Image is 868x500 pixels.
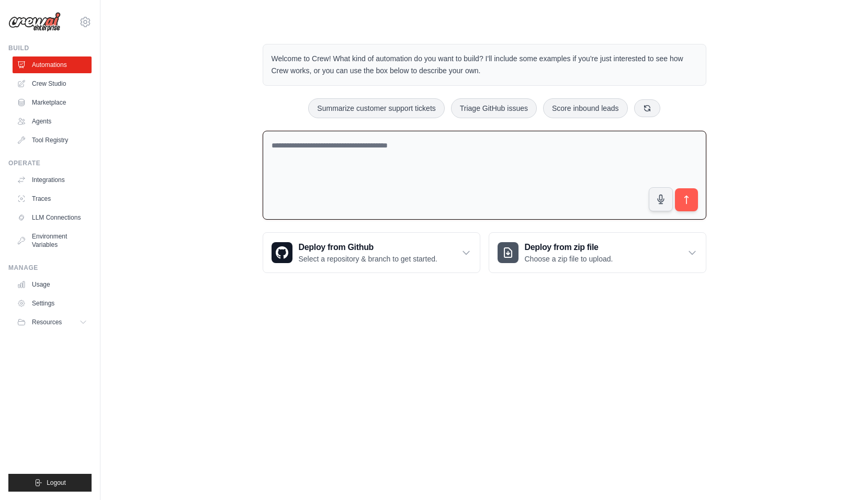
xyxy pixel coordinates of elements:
[13,276,92,293] a: Usage
[13,132,92,149] a: Tool Registry
[13,190,92,207] a: Traces
[272,53,697,77] p: Welcome to Crew! What kind of automation do you want to build? I'll include some examples if you'...
[451,98,537,118] button: Triage GitHub issues
[13,314,92,331] button: Resources
[525,241,613,254] h3: Deploy from zip file
[13,295,92,312] a: Settings
[47,479,66,487] span: Logout
[299,241,437,254] h3: Deploy from Github
[543,98,628,118] button: Score inbound leads
[13,209,92,226] a: LLM Connections
[8,12,61,32] img: Logo
[308,98,444,118] button: Summarize customer support tickets
[8,264,92,272] div: Manage
[8,159,92,167] div: Operate
[13,228,92,253] a: Environment Variables
[13,94,92,111] a: Marketplace
[13,56,92,73] a: Automations
[525,254,613,264] p: Choose a zip file to upload.
[32,318,62,326] span: Resources
[13,75,92,92] a: Crew Studio
[299,254,437,264] p: Select a repository & branch to get started.
[8,474,92,492] button: Logout
[13,113,92,130] a: Agents
[816,450,868,500] iframe: Chat Widget
[13,172,92,188] a: Integrations
[8,44,92,52] div: Build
